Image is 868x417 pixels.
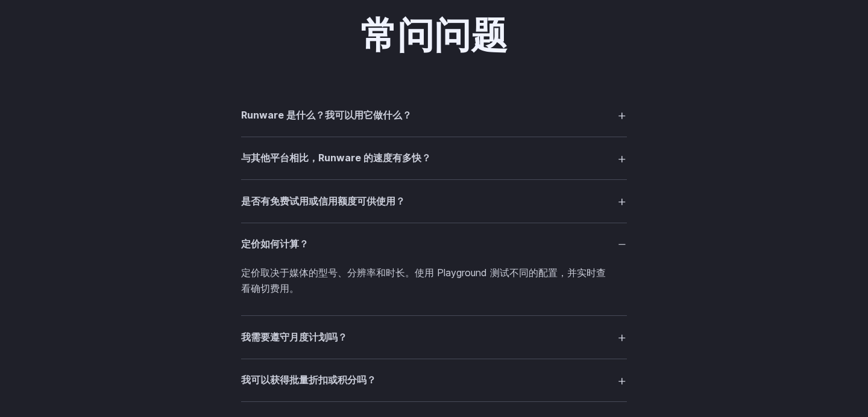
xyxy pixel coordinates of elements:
[241,190,627,212] summary: 是否有免费试用或信用额度可供使用？
[241,103,627,126] summary: Runware 是什么？我可以用它做什么？
[241,233,627,256] summary: 定价如何计算？
[241,147,627,170] summary: 与其他平台相比，Runware 的速度有多快？
[360,13,508,57] font: 常问问题
[241,369,627,392] summary: 我可以获得批量折扣或积分吗？
[241,238,309,250] font: 定价如何计算？
[241,326,627,348] summary: 我需要遵守月度计划吗？
[241,374,376,386] font: 我可以获得批量折扣或积分吗？
[241,267,606,294] font: 定价取决于媒体的型号、分辨率和时长。使用 Playground 测试不同的配置，并实时查看确切费用。
[241,331,347,343] font: 我需要遵守月度计划吗？
[241,152,431,164] font: 与其他平台相比，Runware 的速度有多快？
[241,109,412,121] font: Runware 是什么？我可以用它做什么？
[241,195,405,207] font: 是否有免费试用或信用额度可供使用？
